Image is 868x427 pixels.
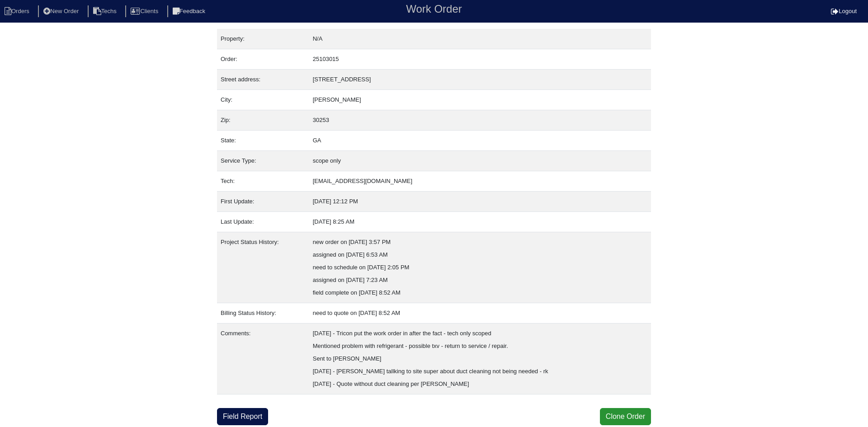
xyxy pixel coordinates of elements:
div: need to schedule on [DATE] 2:05 PM [313,261,647,274]
a: Techs [88,8,124,14]
td: Street address: [217,70,309,90]
td: City: [217,90,309,110]
td: Service Type: [217,151,309,171]
td: Zip: [217,110,309,131]
a: Logout [831,8,857,14]
div: field complete on [DATE] 8:52 AM [313,286,647,299]
td: Comments: [217,324,309,394]
td: Project Status History: [217,232,309,303]
li: Clients [125,5,165,18]
div: assigned on [DATE] 6:53 AM [313,249,647,261]
li: New Order [38,5,86,18]
td: 25103015 [309,49,651,70]
td: State: [217,131,309,151]
td: [PERSON_NAME] [309,90,651,110]
td: First Update: [217,192,309,212]
div: assigned on [DATE] 7:23 AM [313,274,647,286]
td: [STREET_ADDRESS] [309,70,651,90]
a: Clients [125,8,165,14]
a: Field Report [217,408,268,425]
td: [DATE] 8:25 AM [309,212,651,232]
td: N/A [309,29,651,49]
td: Property: [217,29,309,49]
td: [EMAIL_ADDRESS][DOMAIN_NAME] [309,171,651,192]
div: new order on [DATE] 3:57 PM [313,236,647,249]
td: GA [309,131,651,151]
td: 30253 [309,110,651,131]
td: [DATE] - Tricon put the work order in after the fact - tech only scoped Mentioned problem with re... [309,324,651,394]
a: New Order [38,8,86,14]
li: Feedback [167,5,212,18]
td: [DATE] 12:12 PM [309,192,651,212]
td: Tech: [217,171,309,192]
td: Order: [217,49,309,70]
td: Last Update: [217,212,309,232]
div: need to quote on [DATE] 8:52 AM [313,307,647,319]
td: Billing Status History: [217,303,309,324]
button: Clone Order [600,408,651,425]
li: Techs [88,5,124,18]
td: scope only [309,151,651,171]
